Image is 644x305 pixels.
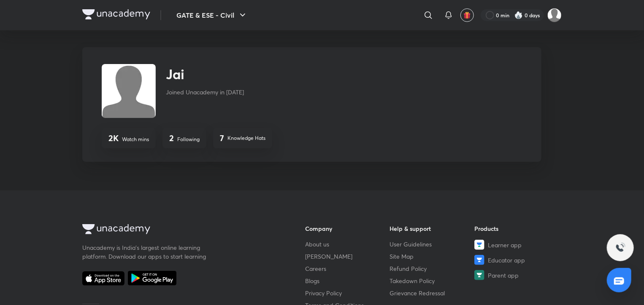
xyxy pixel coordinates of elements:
img: Learner app [474,240,484,250]
a: About us [305,240,390,249]
img: avatar [463,11,471,19]
a: Site Map [390,252,475,261]
a: Company Logo [82,224,278,236]
a: Grievance Redressal [390,289,475,297]
a: Takedown Policy [390,276,475,285]
a: Learner app [474,240,559,250]
h4: 2K [108,133,119,143]
a: User Guidelines [390,240,475,249]
h6: Help & support [390,224,475,233]
span: Educator app [488,256,525,265]
a: Parent app [474,270,559,280]
a: Refund Policy [390,264,475,273]
img: Company Logo [82,224,150,234]
img: ttu [615,243,625,253]
a: [PERSON_NAME] [305,252,390,261]
img: Company Logo [82,9,150,19]
h4: 2 [169,133,174,143]
img: Educator app [474,255,484,265]
a: Careers [305,264,390,273]
span: Learner app [488,241,522,249]
img: Avatar [102,64,156,118]
p: Knowledge Hats [227,134,265,142]
p: Unacademy is India’s largest online learning platform. Download our apps to start learning [82,243,209,261]
img: Parent app [474,270,484,280]
img: jai [547,8,562,22]
h6: Products [474,224,559,233]
h6: Company [305,224,390,233]
img: streak [514,11,523,19]
a: Blogs [305,276,390,285]
h4: 7 [220,133,224,143]
h2: Jai [166,64,184,84]
a: Company Logo [82,9,150,21]
span: Careers [305,264,326,273]
p: Watch mins [122,136,149,143]
button: GATE & ESE - Civil [171,7,253,24]
p: Following [177,136,200,143]
button: avatar [460,8,474,22]
p: Joined Unacademy in [DATE] [166,88,244,96]
span: Parent app [488,271,519,280]
a: Privacy Policy [305,289,390,297]
a: Educator app [474,255,559,265]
